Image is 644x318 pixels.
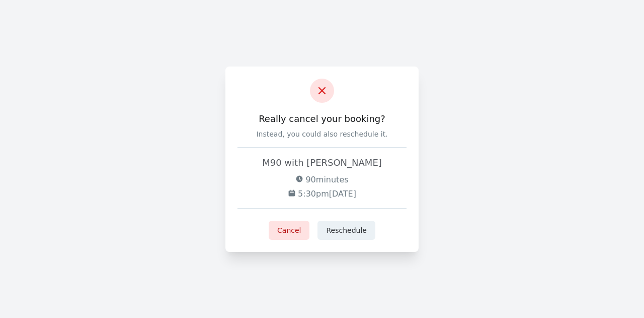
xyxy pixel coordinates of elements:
[237,156,407,170] h2: M90 with [PERSON_NAME]
[237,188,407,200] p: 5:30pm[DATE]
[317,221,375,240] button: Reschedule
[237,129,407,139] p: Instead, you could also reschedule it.
[237,174,407,186] p: 90 minutes
[269,221,309,240] button: Cancel
[237,113,407,125] h3: Really cancel your booking?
